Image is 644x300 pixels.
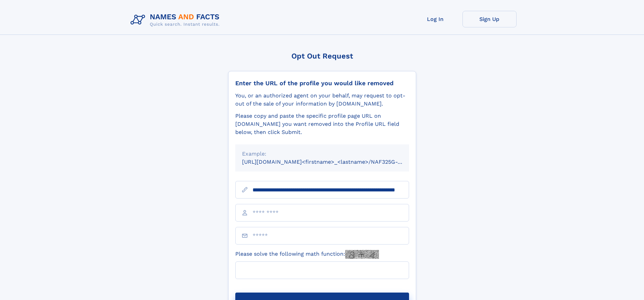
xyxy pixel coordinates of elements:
a: Sign Up [462,11,517,27]
div: Enter the URL of the profile you would like removed [235,79,409,87]
small: [URL][DOMAIN_NAME]<firstname>_<lastname>/NAF325G-xxxxxxxx [242,159,422,165]
div: Opt Out Request [228,52,416,60]
img: Logo Names and Facts [128,11,225,29]
div: Please copy and paste the specific profile page URL on [DOMAIN_NAME] you want removed into the Pr... [235,112,409,136]
a: Log In [408,11,462,27]
div: You, or an authorized agent on your behalf, may request to opt-out of the sale of your informatio... [235,92,409,108]
label: Please solve the following math function: [235,250,379,259]
div: Example: [242,150,402,158]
